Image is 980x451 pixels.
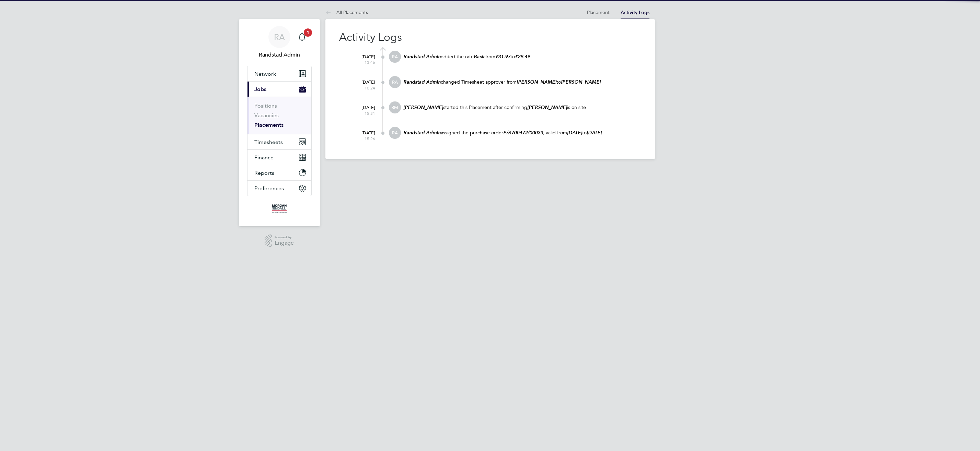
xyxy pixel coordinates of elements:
button: Jobs [247,82,311,97]
em: Randstad Admin [403,130,441,136]
span: Timesheets [254,139,283,145]
a: 1 [295,26,309,48]
span: Finance [254,154,274,161]
span: RA [389,51,401,63]
button: Network [247,66,311,81]
em: [PERSON_NAME] [403,105,443,110]
a: Vacancies [254,112,279,119]
span: 1 [304,28,312,37]
div: [DATE] [348,76,375,90]
a: Activity Logs [621,10,649,15]
em: £29.49 [515,54,530,60]
div: Jobs [247,97,311,134]
a: RARandstad Admin [247,26,312,59]
span: 15:26 [348,136,375,142]
a: Powered byEngage [265,234,294,247]
span: 15:31 [348,111,375,116]
button: Finance [247,150,311,165]
span: 10:24 [348,85,375,91]
span: BM [389,101,401,113]
em: [PERSON_NAME] [527,105,567,110]
div: [DATE] [348,101,375,116]
span: Powered by [275,234,294,240]
span: Randstad Admin [247,51,312,59]
nav: Main navigation [239,19,320,226]
p: started this Placement after confirming is on site [403,104,641,111]
p: assigned the purchase order , valid from to [403,130,641,136]
a: Go to home page [247,203,312,214]
a: Positions [254,102,277,109]
img: morgansindallpropertyservices-logo-retina.png [271,203,287,214]
a: Placements [254,122,284,128]
em: [DATE] [567,130,582,136]
em: [PERSON_NAME] [517,79,556,85]
span: Engage [275,240,294,246]
a: All Placements [325,9,368,15]
em: £31.97 [495,54,510,60]
button: Reports [247,165,311,180]
span: Preferences [254,185,284,192]
span: RA [389,127,401,139]
span: Reports [254,170,274,176]
span: Network [254,71,276,77]
a: Placement [587,9,610,15]
em: Basic [474,54,485,60]
span: RA [389,76,401,88]
p: edited the rate from to [403,53,641,60]
em: [PERSON_NAME] [561,79,601,85]
span: RA [274,33,285,41]
h2: Activity Logs [339,30,641,45]
em: Randstad Admin [403,79,441,85]
em: P/R700472/00033 [503,130,543,136]
div: [DATE] [348,127,375,141]
em: [DATE] [587,130,602,136]
span: Jobs [254,86,266,93]
button: Timesheets [247,134,311,149]
div: [DATE] [348,51,375,65]
span: 13:46 [348,60,375,65]
button: Preferences [247,181,311,196]
em: Randstad Admin [403,54,441,60]
p: changed Timesheet approver from to [403,79,641,85]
